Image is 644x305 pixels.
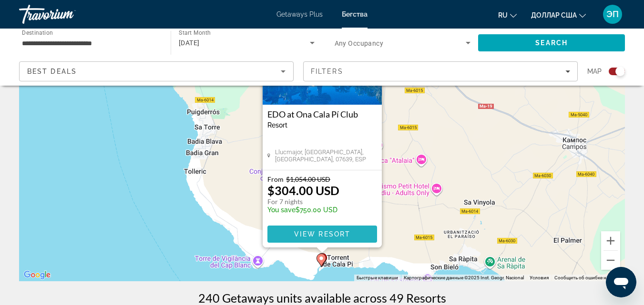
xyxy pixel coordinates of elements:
[530,275,549,280] a: Условия (ссылка откроется в новой вкладке)
[335,39,384,47] span: Any Occupancy
[606,9,619,19] font: ЭП
[342,10,368,18] a: Бегства
[267,206,296,214] span: You save
[286,175,330,183] span: $1,054.00 USD
[22,29,53,36] span: Destination
[606,267,636,297] iframe: Кнопка запуска окна обмена сообщениями
[531,11,577,19] font: доллар США
[478,34,625,51] button: Search
[179,30,211,36] span: Start Month
[267,197,339,206] p: For 7 nights
[267,175,284,183] span: From
[267,183,339,197] p: $304.00 USD
[267,121,287,129] span: Resort
[19,2,114,27] a: Травориум
[535,39,568,47] span: Search
[531,8,586,22] button: Изменить валюту
[22,38,158,49] input: Select destination
[357,275,398,281] button: Быстрые клавиши
[587,65,602,78] span: Map
[198,291,446,305] h1: 240 Getaways units available across 49 Resorts
[21,269,53,281] a: Открыть эту область в Google Картах (в новом окне)
[27,68,77,75] span: Best Deals
[294,230,350,238] span: View Resort
[276,10,323,18] a: Getaways Plus
[267,206,339,214] p: $750.00 USD
[601,231,620,250] button: Увеличить
[267,109,377,119] a: EDO at Ona Cala Pí Club
[498,11,508,19] font: ru
[275,148,377,163] span: Llucmajor, [GEOGRAPHIC_DATA], [GEOGRAPHIC_DATA], 07639, ESP
[179,39,200,47] span: [DATE]
[267,226,377,243] button: View Resort
[498,8,517,22] button: Изменить язык
[601,251,620,270] button: Уменьшить
[311,68,343,75] span: Filters
[600,4,625,24] button: Меню пользователя
[303,61,578,81] button: Filters
[554,275,622,280] a: Сообщить об ошибке на карте
[404,275,524,280] span: Картографические данные ©2025 Inst. Geogr. Nacional
[21,269,53,281] img: Google
[27,66,286,77] mat-select: Sort by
